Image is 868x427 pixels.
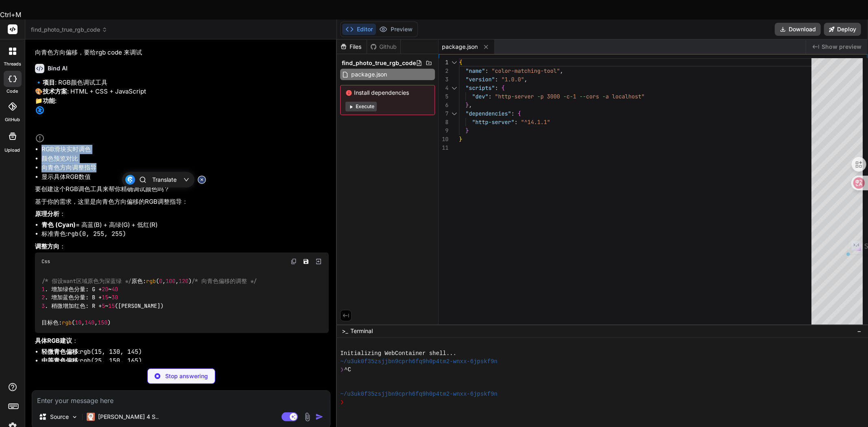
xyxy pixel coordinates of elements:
span: 10 [75,319,81,326]
div: 4 [439,84,448,92]
span: ❯ [340,366,344,374]
button: Deploy [824,23,861,36]
p: Stop answering [165,372,208,380]
span: : [495,76,498,83]
span: , [524,76,527,83]
li: 显示具体RGB数值 [42,172,329,182]
span: : [488,93,492,100]
span: 140 [85,319,94,326]
code: rgb(0, 255, 255) [68,230,126,238]
code: rgb(15, 130, 145) [80,348,142,356]
span: { [459,59,462,66]
span: "1.0.0" [501,76,524,83]
div: 7 [439,109,448,118]
strong: 轻微青色偏移 [42,348,78,355]
span: /* 假设want区域原色为深蓝绿 */ [42,277,131,285]
span: } [466,127,469,134]
span: : [485,67,488,74]
span: 100 [166,277,175,285]
span: package.json [442,43,478,51]
div: 5 [439,92,448,101]
div: Github [367,43,400,51]
span: , [469,101,472,109]
div: Click to collapse the range. [449,109,460,118]
strong: 技术方案 [43,87,67,95]
span: 0 [159,277,162,285]
span: Initializing WebContainer shell... [340,349,457,357]
div: 8 [439,118,448,126]
p: [PERSON_NAME] 4 S.. [98,413,159,421]
span: ^C [344,366,351,374]
span: find_photo_true_rgb_code [342,59,416,67]
strong: 青色 (Cyan) [42,221,76,229]
div: Click to collapse the range. [449,84,460,92]
img: Pick Models [71,414,78,420]
span: rgb [146,277,156,285]
div: Click to collapse the range. [449,58,460,67]
p: ： [35,336,329,346]
li: : [42,356,329,366]
li: 标准青色: [42,229,329,239]
span: "color-matching-tool" [492,67,560,74]
span: , [560,67,563,74]
span: 150 [98,319,107,326]
span: 3 [42,302,45,309]
div: 2 [439,67,448,75]
span: { [501,84,505,91]
label: threads [4,61,21,68]
span: Show preview [822,43,861,51]
li: : [42,347,329,357]
span: "scripts" [466,84,495,91]
span: "^14.1.1" [521,118,550,126]
li: 向青色方向调整指导 [42,163,329,172]
img: Open in Browser [315,258,322,265]
span: rgb [62,319,72,326]
span: Css [42,258,50,265]
div: 11 [439,144,448,152]
span: >_ [342,327,348,335]
strong: 功能 [43,97,55,105]
code: 原色: ( , , ) . 增加绿色分量: G + ~ . 增加蓝色分量: B + ~ . 稍微增加红色: R + ~ ([PERSON_NAME]) 目标色: ( , , ) [42,277,257,327]
div: 10 [439,135,448,144]
strong: 中等青色偏移 [42,357,78,364]
div: 6 [439,101,448,109]
button: Save file [300,256,312,267]
span: 15 [102,294,108,301]
span: "version" [466,76,495,83]
span: 30 [112,294,118,301]
span: ❯ [340,398,344,406]
span: − [857,327,861,335]
button: Editor [342,24,376,35]
label: Upload [5,147,20,154]
span: 5 [102,302,105,309]
code: rgb(25, 150, 165) [80,357,142,365]
li: = 高蓝(B) + 高绿(G) + 低红(R) [42,220,329,230]
p: ： [35,209,329,219]
span: 2 [42,294,45,301]
span: 120 [179,277,188,285]
span: { [518,110,521,117]
div: 1 [439,58,448,67]
span: Terminal [350,327,373,335]
span: "http-server" [472,118,514,126]
p: 🔹 : RGB颜色调试工具 🎨 : HTML + CSS + JavaScript 📁 : [35,78,329,144]
strong: 项目 [43,78,55,86]
span: } [466,101,469,109]
span: : [511,110,514,117]
img: Claude 4 Sonnet [87,413,95,421]
label: code [7,88,18,95]
h6: Bind AI [48,64,68,72]
label: GitHub [5,116,20,123]
img: icon [315,413,324,421]
div: 9 [439,126,448,135]
span: : [514,118,518,126]
span: package.json [350,70,388,79]
div: Files [337,43,367,51]
div: 3 [439,75,448,84]
span: ~/u3uk0f35zsjjbn9cprh6fq9h0p4tm2-wnxx-6jpskf9n [340,390,497,398]
span: ~/u3uk0f35zsjjbn9cprh6fq9h0p4tm2-wnxx-6jpskf9n [340,357,497,366]
span: 40 [112,285,118,293]
span: Install dependencies [345,89,430,97]
span: 20 [102,285,108,293]
span: /* 向青色偏移的调整 */ [192,277,257,285]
